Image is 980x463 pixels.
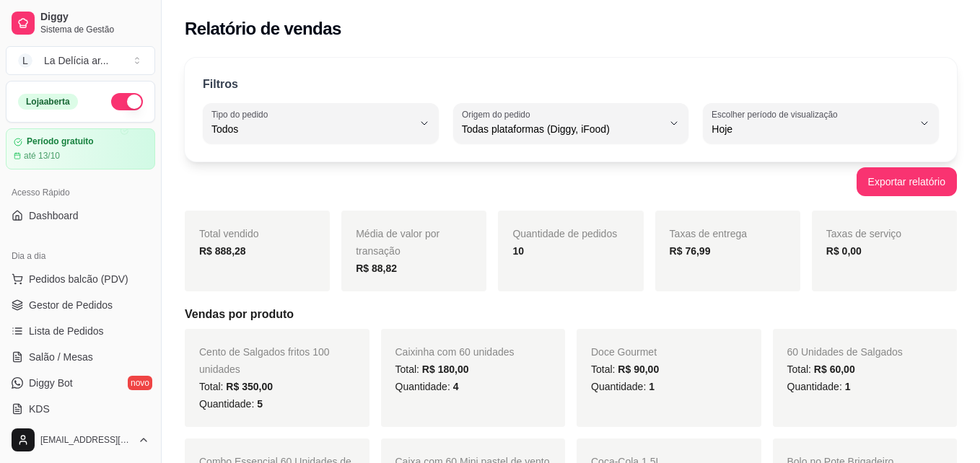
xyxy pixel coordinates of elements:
span: Média de valor por transação [356,228,439,257]
a: Dashboard [6,204,155,227]
a: Lista de Pedidos [6,319,155,343]
div: La Delícia ar ... [44,53,109,68]
strong: R$ 76,99 [670,245,711,257]
button: Pedidos balcão (PDV) [6,268,155,291]
span: Todos [211,122,413,136]
strong: 10 [512,245,524,257]
span: Pedidos balcão (PDV) [29,272,128,286]
span: Total vendido [199,228,259,239]
h2: Relatório de vendas [185,17,341,40]
div: Dia a dia [6,244,155,268]
div: Acesso Rápido [6,181,155,204]
span: Quantidade: [395,381,459,392]
span: 4 [453,381,459,392]
span: [EMAIL_ADDRESS][DOMAIN_NAME] [40,434,132,446]
span: Gestor de Pedidos [29,298,113,312]
a: Gestor de Pedidos [6,294,155,317]
button: Tipo do pedidoTodos [203,103,439,144]
span: Quantidade: [591,381,655,392]
strong: R$ 888,28 [199,245,246,257]
button: Select a team [6,46,155,75]
span: Total: [591,363,659,375]
span: Caixinha com 60 unidades [395,346,515,358]
span: Total: [395,363,469,375]
button: Exportar relatório [857,167,957,196]
a: DiggySistema de Gestão [6,6,155,40]
span: KDS [29,402,50,416]
span: Todas plataformas (Diggy, iFood) [462,122,663,136]
div: Loja aberta [18,94,78,110]
span: Sistema de Gestão [40,24,149,35]
span: Dashboard [29,208,79,223]
a: Diggy Botnovo [6,371,155,394]
a: Período gratuitoaté 13/10 [6,128,155,169]
label: Tipo do pedido [211,108,273,120]
button: [EMAIL_ADDRESS][DOMAIN_NAME] [6,423,155,457]
span: Lista de Pedidos [29,324,104,338]
span: L [18,53,32,68]
span: 1 [649,381,655,392]
span: Quantidade: [787,381,851,392]
strong: R$ 0,00 [826,245,862,257]
a: KDS [6,397,155,420]
span: 60 Unidades de Salgados [787,346,903,358]
span: Cento de Salgados fritos 100 unidades [199,346,330,375]
h5: Vendas por produto [185,306,957,323]
span: 1 [845,381,851,392]
span: Taxas de serviço [826,228,901,239]
article: Período gratuito [27,136,94,147]
span: R$ 350,00 [226,381,273,392]
button: Origem do pedidoTodas plataformas (Diggy, iFood) [453,103,689,144]
span: Total: [199,381,273,392]
span: Salão / Mesas [29,350,93,364]
p: Filtros [203,76,238,93]
span: Taxas de entrega [670,228,747,239]
span: Diggy [40,11,149,24]
span: Quantidade: [199,398,263,410]
span: R$ 60,00 [814,363,855,375]
article: até 13/10 [24,150,60,162]
span: R$ 90,00 [618,363,659,375]
button: Escolher período de visualizaçãoHoje [703,103,939,144]
span: R$ 180,00 [422,363,469,375]
span: 5 [257,398,263,410]
label: Escolher período de visualização [712,108,842,120]
span: Hoje [712,122,913,136]
strong: R$ 88,82 [356,263,397,274]
span: Quantidade de pedidos [512,228,617,239]
label: Origem do pedido [462,108,535,120]
span: Total: [787,363,855,375]
button: Alterar Status [111,93,143,110]
a: Salão / Mesas [6,345,155,369]
span: Doce Gourmet [591,346,657,358]
span: Diggy Bot [29,376,73,390]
